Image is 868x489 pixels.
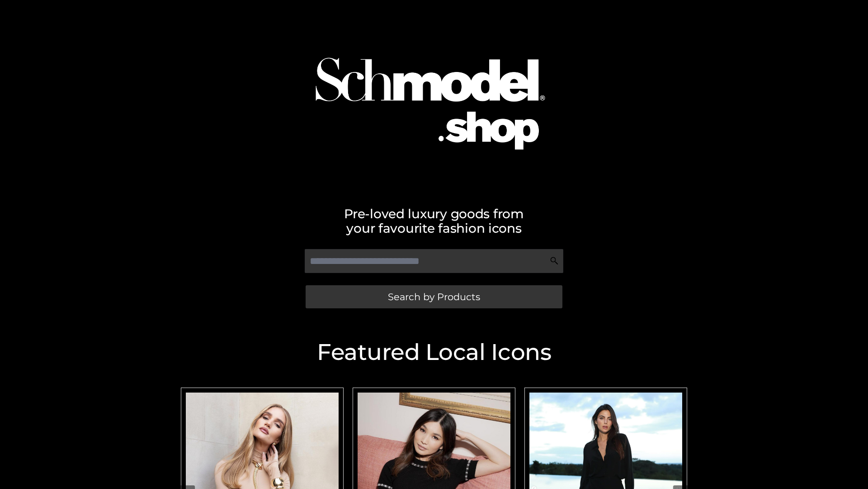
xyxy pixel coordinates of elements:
h2: Pre-loved luxury goods from your favourite fashion icons [176,206,692,235]
span: Search by Products [388,292,480,302]
h2: Featured Local Icons​ [176,341,692,364]
a: Search by Products [306,285,562,308]
img: Search Icon [550,256,559,265]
